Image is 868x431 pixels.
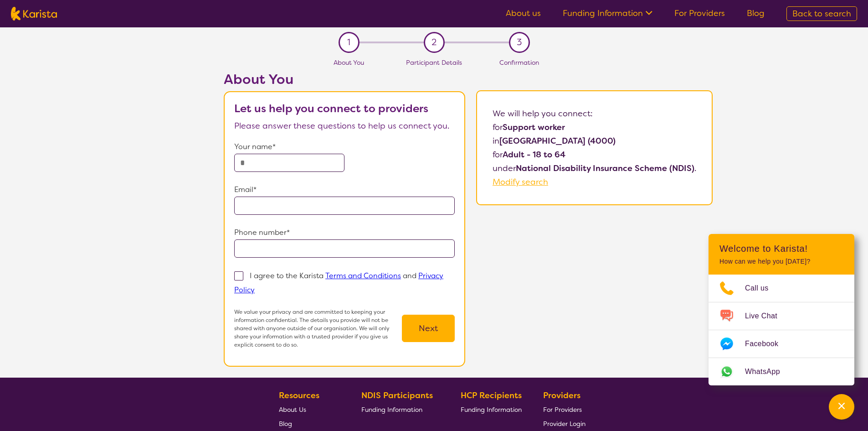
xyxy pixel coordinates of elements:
div: Channel Menu [709,234,854,385]
ul: Choose channel [709,275,854,385]
a: Terms and Conditions [325,271,401,280]
button: Channel Menu [829,394,854,420]
span: 2 [431,36,437,49]
span: Live Chat [745,309,788,323]
b: Providers [543,390,580,401]
b: Let us help you connect to providers [234,101,428,116]
span: Funding Information [361,405,422,414]
a: Funding Information [361,402,440,416]
b: Support worker [503,122,565,133]
b: Adult - 18 to 64 [503,149,565,160]
span: Confirmation [499,58,539,67]
a: Web link opens in a new tab. [709,358,854,385]
a: Provider Login [543,416,586,431]
p: We will help you connect: [493,107,696,120]
p: under . [493,161,696,175]
span: 3 [517,36,522,49]
a: For Providers [543,402,586,416]
b: [GEOGRAPHIC_DATA] (4000) [499,135,616,146]
a: Blog [279,416,340,431]
p: I agree to the Karista and [234,271,443,295]
button: Next [402,315,455,342]
a: For Providers [674,8,725,19]
a: About us [506,8,541,19]
span: Participant Details [406,58,462,67]
h2: Welcome to Karista! [719,243,843,254]
p: in [493,134,696,148]
p: Email* [234,183,455,197]
span: Facebook [745,337,789,351]
span: Call us [745,281,780,295]
span: For Providers [543,405,582,414]
p: Please answer these questions to help us connect you. [234,119,455,133]
span: Back to search [792,8,851,19]
span: About You [334,58,364,67]
p: Your name* [234,140,455,154]
a: About Us [279,402,340,416]
b: HCP Recipients [461,390,522,401]
a: Modify search [493,177,548,187]
p: How can we help you [DATE]? [719,258,843,265]
a: Blog [747,8,765,19]
h2: About You [224,71,465,88]
b: National Disability Insurance Scheme (NDIS) [516,163,694,174]
p: for [493,120,696,134]
a: Back to search [786,6,857,21]
b: NDIS Participants [361,390,433,401]
p: Phone number* [234,226,455,239]
span: Blog [279,420,292,428]
span: 1 [347,36,350,49]
span: Provider Login [543,420,586,428]
span: WhatsApp [745,365,791,379]
img: Karista logo [11,7,57,21]
span: About Us [279,405,306,414]
b: Resources [279,390,319,401]
p: We value your privacy and are committed to keeping your information confidential. The details you... [234,308,402,349]
a: Funding Information [461,402,522,416]
p: for [493,148,696,161]
a: Funding Information [563,8,652,19]
span: Funding Information [461,405,522,414]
